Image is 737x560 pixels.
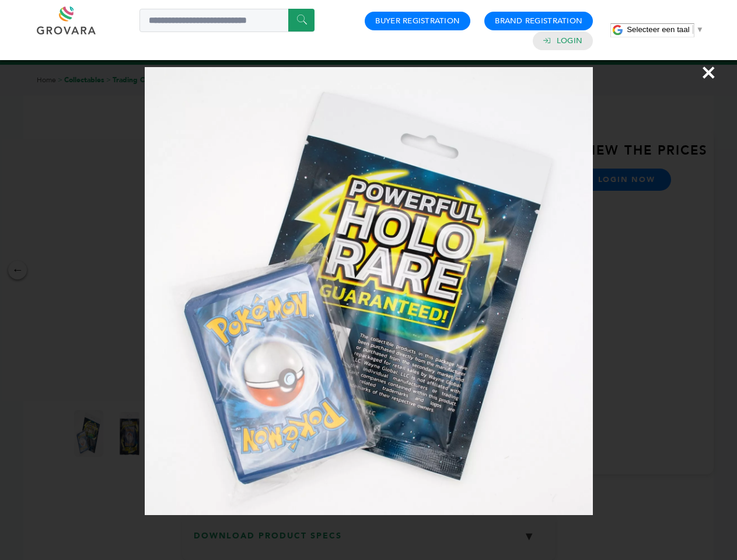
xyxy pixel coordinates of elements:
[696,25,704,34] span: ▼
[495,16,582,26] a: Brand Registration
[557,36,582,46] a: Login
[693,25,693,34] span: ​
[701,56,717,89] span: ×
[627,25,704,34] a: Selecteer een taal​
[139,9,315,32] input: Search a product or brand...
[627,25,689,34] span: Selecteer een taal
[145,67,593,515] img: Image Preview
[375,16,460,26] a: Buyer Registration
